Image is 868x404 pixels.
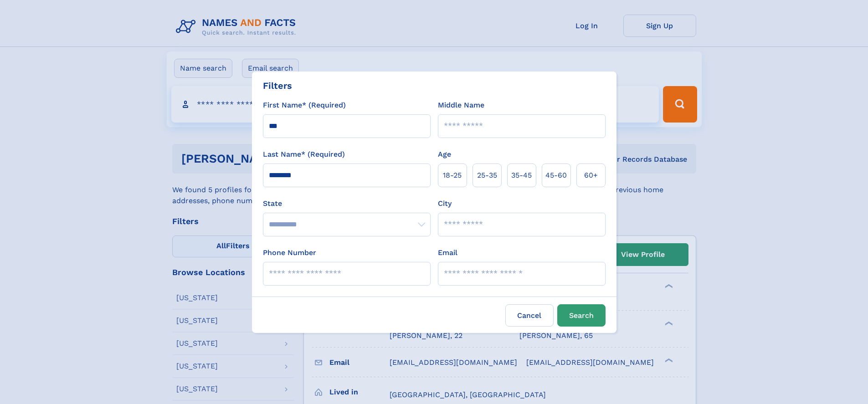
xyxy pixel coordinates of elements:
[443,170,462,181] span: 18‑25
[511,170,532,181] span: 35‑45
[263,198,431,209] label: State
[438,100,484,111] label: Middle Name
[557,304,606,327] button: Search
[263,247,316,258] label: Phone Number
[438,149,451,160] label: Age
[438,247,457,258] label: Email
[584,170,598,181] span: 60+
[263,149,345,160] label: Last Name* (Required)
[545,170,567,181] span: 45‑60
[505,304,554,327] label: Cancel
[263,100,346,111] label: First Name* (Required)
[263,79,292,92] div: Filters
[438,198,452,209] label: City
[477,170,497,181] span: 25‑35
